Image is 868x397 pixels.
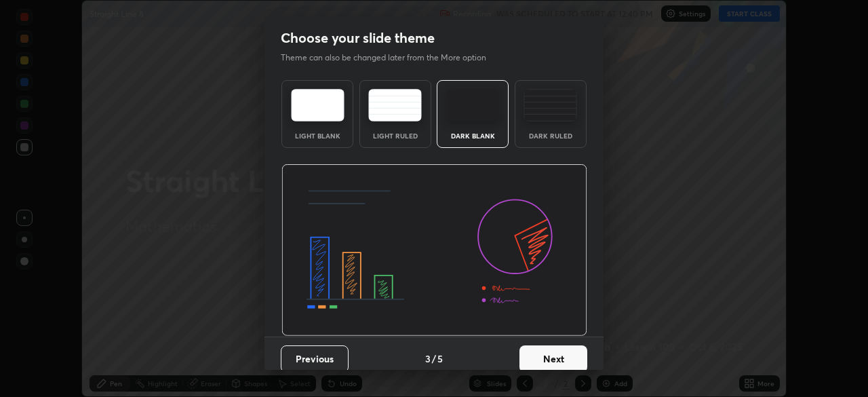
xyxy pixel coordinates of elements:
div: Light Ruled [368,132,422,139]
div: Dark Ruled [524,132,578,139]
h4: / [432,352,436,366]
div: Light Blank [290,132,344,139]
div: Dark Blank [446,132,500,139]
img: darkThemeBanner.d06ce4a2.svg [281,164,587,337]
h4: 5 [437,352,443,366]
button: Previous [281,345,349,373]
img: lightRuledTheme.5fabf969.svg [368,89,422,121]
img: darkTheme.f0cc69e5.svg [446,89,500,121]
p: Theme can also be changed later from the More option [281,52,500,64]
button: Next [519,345,587,373]
h2: Choose your slide theme [281,29,435,47]
img: darkRuledTheme.de295e13.svg [524,89,577,121]
img: lightTheme.e5ed3b09.svg [291,89,344,121]
h4: 3 [425,352,431,366]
